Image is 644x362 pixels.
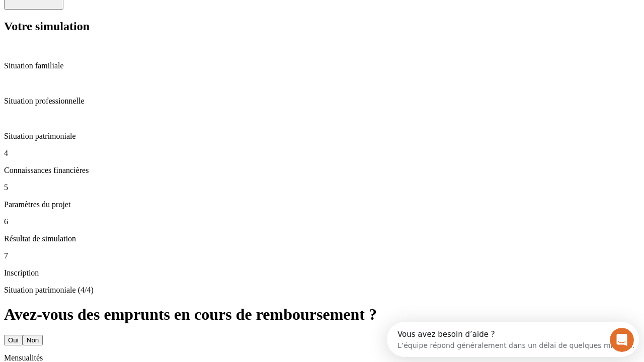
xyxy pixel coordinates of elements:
[4,200,640,209] p: Paramètres du projet
[27,336,39,344] div: Non
[11,17,248,27] div: L’équipe répond généralement dans un délai de quelques minutes.
[4,132,640,141] p: Situation patrimoniale
[4,217,640,226] p: 6
[8,336,19,344] div: Oui
[4,251,640,260] p: 7
[610,328,634,352] iframe: Intercom live chat
[11,9,248,17] div: Vous avez besoin d’aide ?
[4,234,640,243] p: Résultat de simulation
[4,286,640,295] p: Situation patrimoniale (4/4)
[4,97,640,106] p: Situation professionnelle
[4,268,640,278] p: Inscription
[4,305,640,324] h1: Avez-vous des emprunts en cours de remboursement ?
[4,183,640,192] p: 5
[4,61,640,70] p: Situation familiale
[23,335,43,345] button: Non
[4,149,640,158] p: 4
[4,166,640,175] p: Connaissances financières
[4,4,277,32] div: Ouvrir le Messenger Intercom
[4,335,23,345] button: Oui
[387,322,639,357] iframe: Intercom live chat discovery launcher
[4,20,640,33] h2: Votre simulation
